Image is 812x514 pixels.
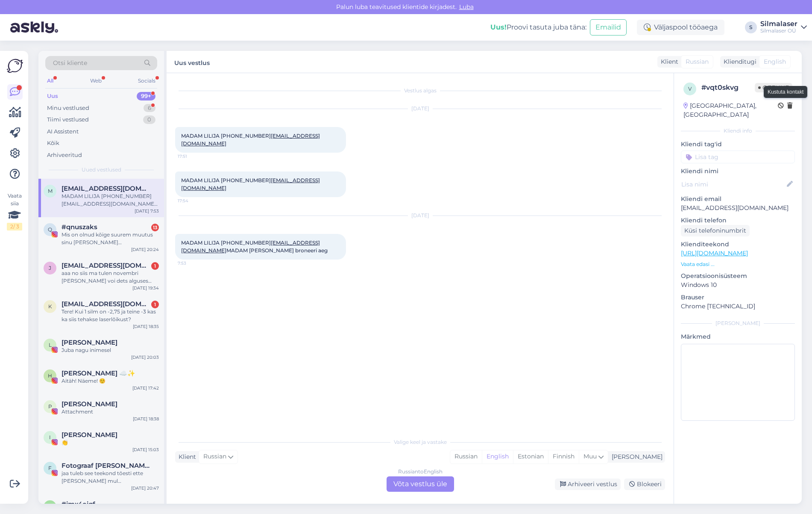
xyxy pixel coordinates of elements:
div: [DATE] [175,212,665,219]
span: #qnuszaks [62,223,97,231]
div: Klienditugi [720,57,756,66]
div: Uus [47,92,58,100]
span: Otsi kliente [53,59,87,68]
div: [DATE] 17:42 [132,385,159,391]
span: h [48,372,52,379]
div: Minu vestlused [47,104,89,112]
div: jaa tuleb see teekond tõesti ette [PERSON_NAME] mul [PERSON_NAME] -1 noh viimati pigem aga nii mõ... [62,470,159,485]
div: [GEOGRAPHIC_DATA], [GEOGRAPHIC_DATA] [683,101,778,119]
div: Juba nagu inimesel [62,346,159,354]
div: Socials [136,75,157,86]
span: pauline lotta [62,400,117,408]
span: L [49,342,52,348]
div: 99+ [137,92,155,100]
div: 0 [143,115,155,124]
span: k [48,303,52,310]
div: 13 [151,224,159,231]
div: Silmalaser [760,21,797,27]
span: j [49,503,51,510]
span: p [48,403,52,410]
div: [DATE] 20:03 [131,354,159,360]
span: Inger V [62,431,117,439]
div: aaa no siis ma tulen novembri [PERSON_NAME] voi dets alguses uuringule ja m2rtsis opile kui silm ... [62,269,159,285]
img: Askly Logo [7,58,23,74]
p: Klienditeekond [681,240,795,249]
span: #jmx4oigf [62,500,95,508]
div: Väljaspool tööaega [637,20,724,35]
div: [DATE] 7:53 [135,208,159,214]
p: Kliendi nimi [681,167,795,176]
div: Russian [450,450,482,463]
div: Silmalaser OÜ [760,27,797,34]
p: Windows 10 [681,281,795,289]
div: Estonian [513,450,548,463]
div: Mis on olnud kõige suurem muutus sinu [PERSON_NAME] operatsioonile? Nii harjumatu on õhtul [PERSO... [62,231,159,246]
div: Blokeeri [624,479,665,490]
span: F [48,465,52,471]
div: Tere! Kui 1 silm on -2,75 ja teine -3 kas ka siis tehakse laserlõikust? [62,308,159,323]
a: SilmalaserSilmalaser OÜ [760,21,807,34]
span: Russian [203,452,226,461]
div: [DATE] 20:24 [131,246,159,253]
span: Lisabet Loigu [62,339,117,346]
input: Lisa nimi [681,180,785,189]
div: 1 [151,301,159,308]
p: Kliendi email [681,195,795,204]
div: Russian to English [398,468,443,476]
span: v [688,86,692,92]
p: Kliendi tag'id [681,140,795,149]
div: Aitäh! Näeme! ☺️ [62,377,159,385]
span: k.trey@hotmail.com [62,300,150,308]
button: Emailid [590,19,627,35]
p: Märkmed [681,332,795,341]
span: helen ☁️✨ [62,369,135,377]
div: AI Assistent [47,127,79,136]
p: Operatsioonisüsteem [681,272,795,281]
div: # vqt0skvg [701,83,755,93]
div: Kõik [47,139,59,148]
div: Vestlus algas [175,87,665,95]
div: [PERSON_NAME] [608,452,662,461]
span: j [49,265,51,271]
div: [PERSON_NAME] [681,319,795,327]
div: Tiimi vestlused [47,115,89,124]
div: Valige keel ja vastake [175,438,665,446]
div: 2 / 3 [7,223,22,230]
div: [DATE] [175,105,665,112]
div: Võta vestlus üle [387,476,454,492]
small: Kustuta kontakt [768,88,803,96]
span: 7:53 [178,260,210,266]
label: Uus vestlus [174,56,210,68]
p: Kliendi telefon [681,216,795,225]
input: Lisa tag [681,151,795,163]
div: S [745,21,757,33]
div: Kliendi info [681,127,795,135]
div: 👏 [62,439,159,446]
div: Attachment [62,408,159,416]
div: [DATE] 18:38 [133,416,159,422]
div: Klient [657,57,678,66]
span: 17:54 [178,198,210,204]
div: 1 [151,262,159,270]
span: q [48,226,52,233]
div: MADAM LILIJA [PHONE_NUMBER] [EMAIL_ADDRESS][DOMAIN_NAME] MADAM [PERSON_NAME] broneeri aeg [62,192,159,208]
div: Finnish [548,450,579,463]
div: Klient [175,452,196,461]
span: MADAM LILIJA [PHONE_NUMBER] MADAM [PERSON_NAME] broneeri aeg [181,239,328,254]
span: English [764,57,786,66]
p: [EMAIL_ADDRESS][DOMAIN_NAME] [681,204,795,213]
div: Proovi tasuta juba täna: [490,22,586,32]
div: Arhiveeri vestlus [555,479,621,490]
span: Fotograaf Maigi [62,462,150,470]
div: All [45,75,55,86]
span: 17:51 [178,153,210,160]
div: Küsi telefoninumbrit [681,225,750,236]
b: Uus! [490,23,507,31]
span: Luba [457,3,476,11]
span: Muu [583,452,597,460]
div: English [482,450,513,463]
p: Brauser [681,293,795,302]
div: [DATE] 15:03 [132,446,159,453]
span: Uued vestlused [82,166,121,174]
span: I [49,434,51,440]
